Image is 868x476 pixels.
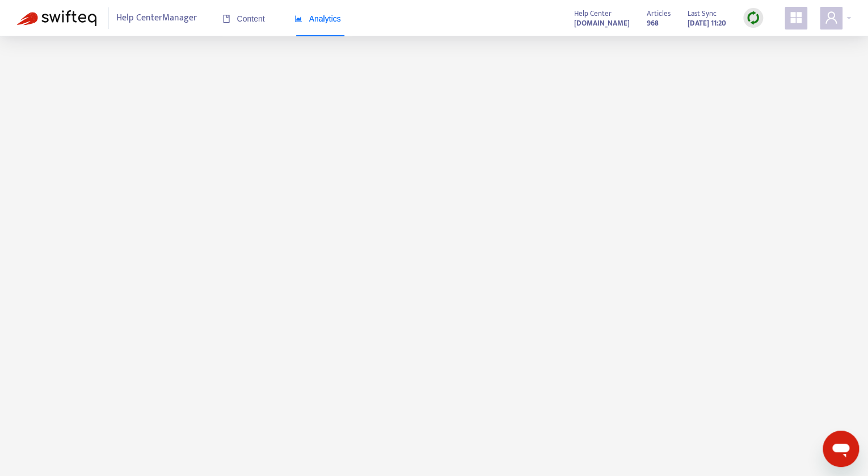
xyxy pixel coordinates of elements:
iframe: Button to launch messaging window, conversation in progress [823,431,859,467]
strong: [DATE] 11:20 [688,17,726,30]
img: sync.dc5367851b00ba804db3.png [746,11,760,25]
img: Swifteq [17,10,96,26]
span: Articles [647,7,671,20]
span: Content [222,14,265,23]
span: Analytics [294,14,341,23]
strong: 968 [647,17,659,30]
span: Help Center Manager [116,7,197,29]
span: user [824,11,838,24]
span: area-chart [294,15,302,23]
span: Help Center [574,7,612,20]
span: appstore [789,11,803,24]
span: Last Sync [688,7,717,20]
span: book [222,15,230,23]
a: [DOMAIN_NAME] [574,16,630,30]
strong: [DOMAIN_NAME] [574,17,630,30]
